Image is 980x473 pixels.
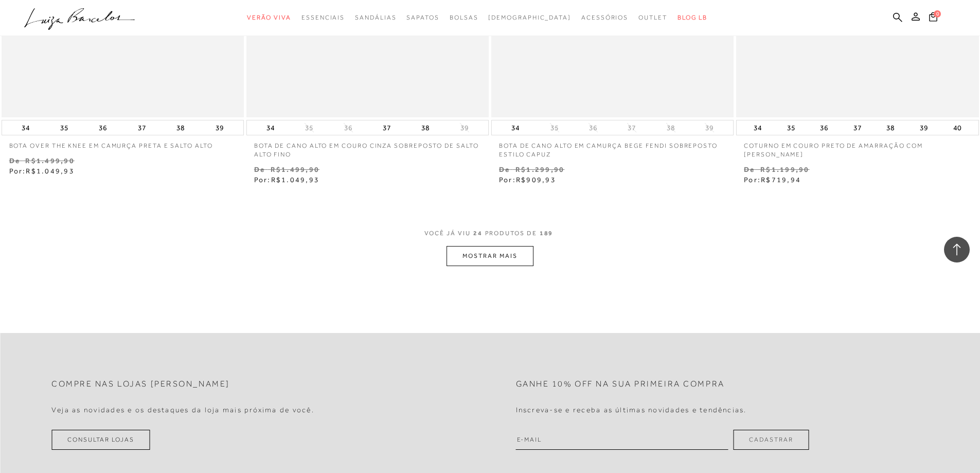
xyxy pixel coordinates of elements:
small: R$1.299,90 [515,165,564,173]
a: BOTA DE CANO ALTO EM COURO CINZA SOBREPOSTO DE SALTO ALTO FINO [246,135,489,159]
button: 36 [817,120,831,135]
span: Bolsas [450,14,478,21]
span: R$1.049,93 [271,176,319,184]
button: Cadastrar [733,430,809,450]
small: R$1.199,90 [760,165,809,173]
h2: Ganhe 10% off na sua primeira compra [516,379,725,389]
button: 37 [850,120,865,135]
button: 39 [212,120,227,135]
button: 35 [547,123,562,133]
button: 39 [702,123,717,133]
span: Por: [744,176,801,184]
span: Por: [254,176,319,184]
button: 39 [917,120,931,135]
span: 24 [473,230,483,237]
button: 36 [586,123,600,133]
button: 0 [926,11,940,25]
a: BOTA OVER THE KNEE EM CAMURÇA PRETA E SALTO ALTO [2,135,244,150]
button: 38 [418,120,433,135]
button: 34 [508,120,523,135]
button: 35 [57,120,72,135]
a: noSubCategoriesText [406,8,439,27]
button: 34 [19,120,33,135]
span: [DEMOGRAPHIC_DATA] [488,14,571,21]
small: De [9,156,20,165]
h4: Inscreva-se e receba as últimas novidades e tendências. [516,406,747,414]
span: 0 [934,10,941,17]
h2: Compre nas lojas [PERSON_NAME] [51,379,230,389]
span: Essenciais [301,14,345,21]
small: De [499,165,510,173]
a: noSubCategoriesText [301,8,345,27]
button: 37 [135,120,149,135]
a: noSubCategoriesText [450,8,478,27]
span: Acessórios [581,14,628,21]
a: noSubCategoriesText [581,8,628,27]
button: 39 [457,123,472,133]
a: noSubCategoriesText [638,8,667,27]
a: BOTA DE CANO ALTO EM CAMURÇA BEGE FENDI SOBREPOSTO ESTILO CAPUZ [491,135,734,159]
small: R$1.499,90 [25,156,74,165]
h4: Veja as novidades e os destaques da loja mais próxima de você. [51,406,314,414]
a: noSubCategoriesText [488,8,571,27]
a: noSubCategoriesText [355,8,396,27]
button: 35 [302,123,316,133]
input: E-mail [516,430,728,450]
button: 34 [263,120,278,135]
a: Consultar Lojas [51,430,150,450]
span: Outlet [638,14,667,21]
button: 34 [751,120,765,135]
span: R$1.049,93 [26,167,74,175]
span: BLOG LB [678,14,707,21]
button: 35 [784,120,798,135]
button: 38 [883,120,898,135]
span: Por: [9,167,75,175]
button: 37 [380,120,394,135]
button: 38 [173,120,188,135]
small: De [744,165,755,173]
span: VOCÊ JÁ VIU PRODUTOS DE [424,230,556,237]
button: 36 [96,120,110,135]
button: 40 [950,120,965,135]
span: Sandálias [355,14,396,21]
small: De [254,165,265,173]
a: COTURNO EM COURO PRETO DE AMARRAÇÃO COM [PERSON_NAME] [736,135,978,159]
button: 37 [625,123,639,133]
button: 36 [341,123,355,133]
span: Verão Viva [247,14,291,21]
span: R$719,94 [761,176,801,184]
span: Sapatos [406,14,439,21]
button: 38 [664,123,678,133]
button: MOSTRAR MAIS [447,246,533,266]
span: Por: [499,176,556,184]
span: R$909,93 [516,176,556,184]
a: noSubCategoriesText [247,8,291,27]
a: BLOG LB [678,8,707,27]
span: 189 [540,230,554,237]
small: R$1.499,90 [271,165,319,173]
